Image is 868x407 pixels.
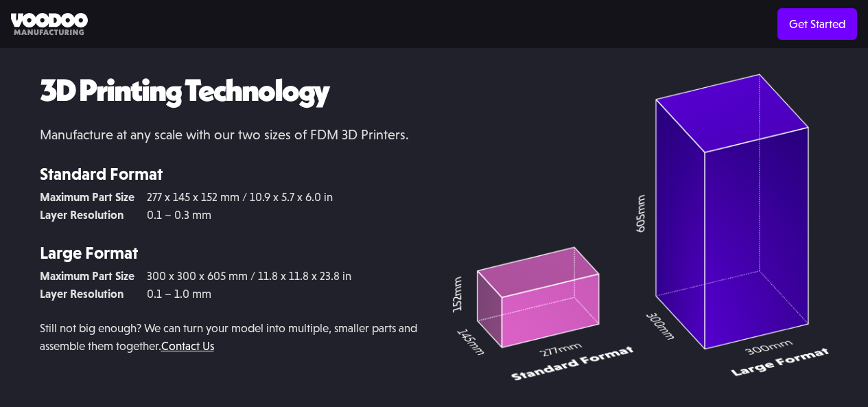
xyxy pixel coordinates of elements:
[40,124,417,145] p: Manufacture at any scale with our two sizes of FDM 3D Printers.
[147,207,417,224] div: 0.1 – 0.3 mm
[147,286,417,303] div: 0.1 – 1.0 mm
[40,207,136,224] div: Layer Resolution
[161,339,214,353] a: Contact Us
[147,189,417,207] div: 277 x 145 x 152 mm / 10.9 x 5.7 x 6.0 in
[40,189,136,207] div: Maximum Part Size
[40,73,417,108] h2: 3D Printing Technology
[11,13,88,36] img: Voodoo Manufacturing logo
[40,286,136,303] div: Layer Resolution
[777,8,857,40] a: Get Started
[40,268,136,286] div: Maximum Part Size
[40,162,417,186] h3: Standard Format
[147,268,417,286] div: 300 x 300 x 605 mm / 11.8 x 11.8 x 23.8 in
[40,320,417,355] p: Still not big enough? We can turn your model into multiple, smaller parts and assemble them toget...
[40,241,417,265] h3: Large Format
